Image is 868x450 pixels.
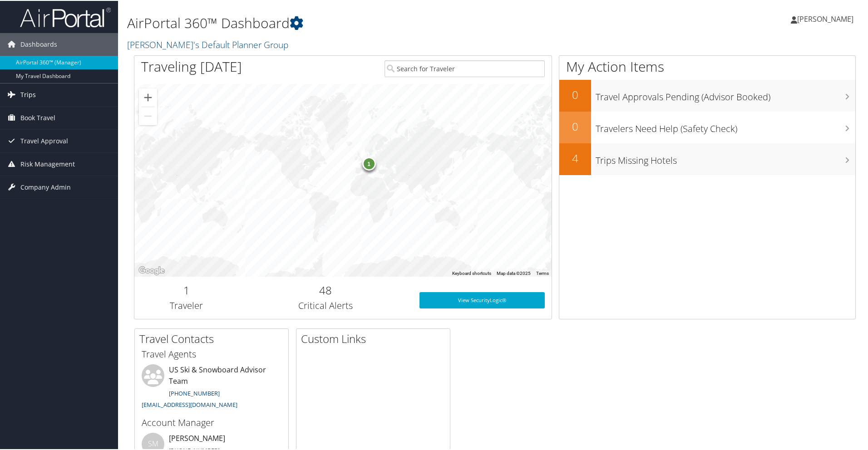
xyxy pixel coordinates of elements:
[137,264,167,276] img: Google
[139,330,288,346] h2: Travel Contacts
[797,13,853,23] span: [PERSON_NAME]
[596,85,855,103] h3: Travel Approvals Pending (Advisor Booked)
[301,330,450,346] h2: Custom Links
[246,298,406,311] h3: Critical Alerts
[385,59,545,76] input: Search for Traveler
[20,32,57,55] span: Dashboards
[20,129,68,152] span: Travel Approval
[536,270,549,275] a: Terms (opens in new tab)
[127,38,291,50] a: [PERSON_NAME]'s Default Planner Group
[169,388,220,396] a: [PHONE_NUMBER]
[596,117,855,134] h3: Travelers Need Help (Safety Check)
[20,106,55,128] span: Book Travel
[20,175,71,198] span: Company Admin
[137,363,286,412] li: US Ski & Snowboard Advisor Team
[141,298,232,311] h3: Traveler
[559,56,855,75] h1: My Action Items
[142,347,281,360] h3: Travel Agents
[559,142,855,174] a: 4Trips Missing Hotels
[791,5,863,32] a: [PERSON_NAME]
[596,149,855,166] h3: Trips Missing Hotels
[141,56,242,75] h1: Traveling [DATE]
[139,88,157,106] button: Zoom in
[127,13,617,32] h1: AirPortal 360™ Dashboard
[142,416,281,428] h3: Account Manager
[139,106,157,124] button: Zoom out
[20,152,75,175] span: Risk Management
[559,86,591,102] h2: 0
[559,111,855,142] a: 0Travelers Need Help (Safety Check)
[137,264,167,276] a: Open this area in Google Maps (opens a new window)
[452,269,491,276] button: Keyboard shortcuts
[559,150,591,165] h2: 4
[559,118,591,133] h2: 0
[246,282,406,297] h2: 48
[142,400,237,408] a: [EMAIL_ADDRESS][DOMAIN_NAME]
[497,270,531,275] span: Map data ©2025
[20,6,111,27] img: airportal-logo.png
[20,83,36,105] span: Trips
[362,156,375,170] div: 1
[559,79,855,111] a: 0Travel Approvals Pending (Advisor Booked)
[141,282,232,297] h2: 1
[419,291,545,308] a: View SecurityLogic®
